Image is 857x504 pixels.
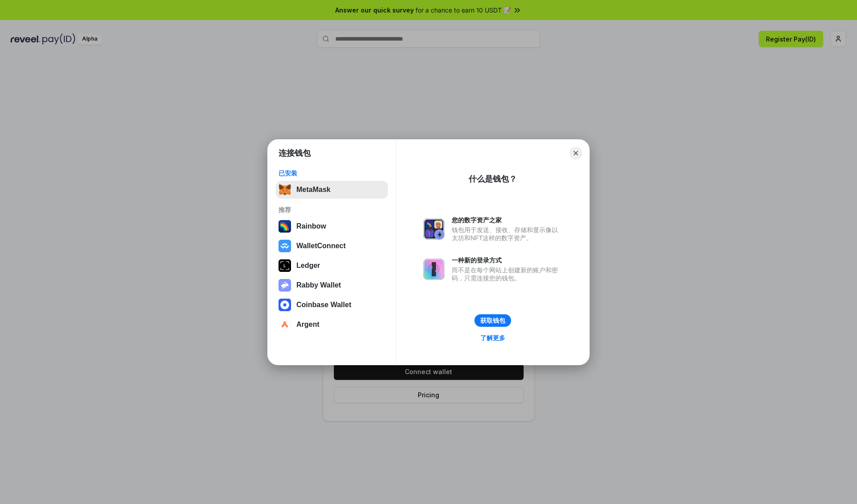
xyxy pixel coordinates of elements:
[279,279,291,292] img: svg+xml,%3Csvg%20xmlns%3D%22http%3A%2F%2Fwww.w3.org%2F2000%2Fsvg%22%20fill%3D%22none%22%20viewBox...
[452,226,562,242] div: 钱包用于发送、接收、存储和显示像以太坊和NFT这样的数字资产。
[296,222,326,230] div: Rainbow
[474,314,511,327] button: 获取钱包
[480,317,505,325] div: 获取钱包
[296,242,346,250] div: WalletConnect
[423,218,445,240] img: svg+xml,%3Csvg%20xmlns%3D%22http%3A%2F%2Fwww.w3.org%2F2000%2Fsvg%22%20fill%3D%22none%22%20viewBox...
[276,217,388,235] button: Rainbow
[296,262,320,270] div: Ledger
[276,257,388,275] button: Ledger
[475,332,511,344] a: 了解更多
[276,237,388,255] button: WalletConnect
[279,259,291,272] img: svg+xml,%3Csvg%20xmlns%3D%22http%3A%2F%2Fwww.w3.org%2F2000%2Fsvg%22%20width%3D%2228%22%20height%3...
[279,148,311,158] h1: 连接钱包
[276,316,388,333] button: Argent
[570,147,582,159] button: Close
[452,256,562,264] div: 一种新的登录方式
[423,258,445,280] img: svg+xml,%3Csvg%20xmlns%3D%22http%3A%2F%2Fwww.w3.org%2F2000%2Fsvg%22%20fill%3D%22none%22%20viewBox...
[469,174,517,184] div: 什么是钱包？
[296,186,330,194] div: MetaMask
[279,220,291,233] img: svg+xml,%3Csvg%20width%3D%22120%22%20height%3D%22120%22%20viewBox%3D%220%200%20120%20120%22%20fil...
[296,321,320,329] div: Argent
[296,301,351,309] div: Coinbase Wallet
[279,169,385,177] div: 已安装
[276,296,388,314] button: Coinbase Wallet
[276,181,388,199] button: MetaMask
[452,216,562,224] div: 您的数字资产之家
[279,240,291,252] img: svg+xml,%3Csvg%20width%3D%2228%22%20height%3D%2228%22%20viewBox%3D%220%200%2028%2028%22%20fill%3D...
[279,318,291,331] img: svg+xml,%3Csvg%20width%3D%2228%22%20height%3D%2228%22%20viewBox%3D%220%200%2028%2028%22%20fill%3D...
[279,299,291,311] img: svg+xml,%3Csvg%20width%3D%2228%22%20height%3D%2228%22%20viewBox%3D%220%200%2028%2028%22%20fill%3D...
[480,334,505,342] div: 了解更多
[279,183,291,196] img: svg+xml,%3Csvg%20fill%3D%22none%22%20height%3D%2233%22%20viewBox%3D%220%200%2035%2033%22%20width%...
[452,266,562,282] div: 而不是在每个网站上创建新的账户和密码，只需连接您的钱包。
[296,281,341,289] div: Rabby Wallet
[276,276,388,294] button: Rabby Wallet
[279,206,385,214] div: 推荐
